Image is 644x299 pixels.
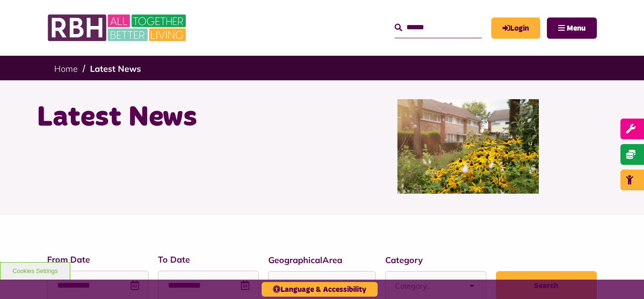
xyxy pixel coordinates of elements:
iframe: Netcall Web Assistant for live chat [602,256,644,299]
label: From Date [47,253,149,266]
a: Home [54,63,78,74]
img: SAZ MEDIA RBH HOUSING4 [397,99,539,194]
button: Navigation [547,17,597,39]
label: To Date [158,253,259,266]
span: Menu [567,25,586,32]
a: MyRBH [491,17,540,39]
a: Latest News [90,63,141,74]
img: RBH [47,9,189,46]
h1: Latest News [37,99,315,136]
button: Language & Accessibility [262,282,378,297]
label: GeographicalArea [268,254,376,266]
label: Category [385,254,487,266]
